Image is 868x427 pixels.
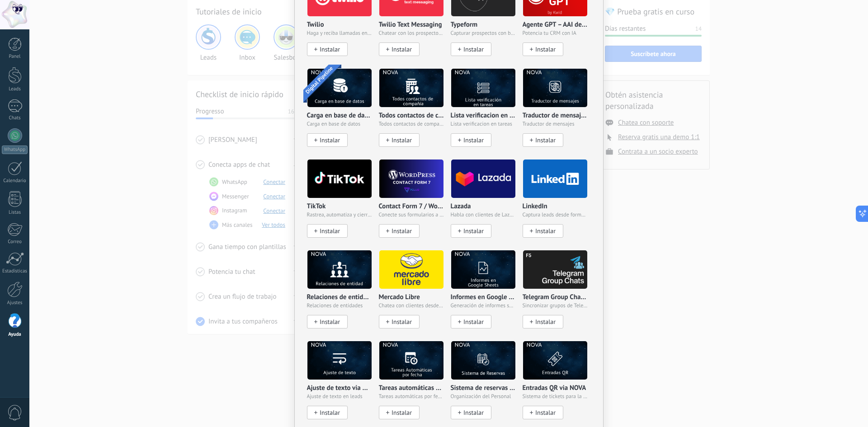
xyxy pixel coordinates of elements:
[379,294,420,301] p: Mercado Libre
[379,42,420,56] button: Instalar
[451,42,491,56] button: Instalar
[379,250,451,341] div: Mercado Libre
[307,112,372,120] p: Carga en base de datos via NOVA
[523,385,586,392] p: Entradas QR via NOVA
[307,250,379,341] div: Relaciones de entidades via NOVA
[320,409,340,417] span: Instalar
[451,121,516,127] span: Lista verificacion en tareas
[523,394,588,400] span: Sistema de tickets para la organización de pases
[307,133,348,147] button: Instalar
[535,409,556,417] span: Instalar
[451,66,515,110] img: logo_main.png
[307,159,379,250] div: TikTok
[379,21,442,29] p: Twilio Text Messaging
[523,212,588,218] span: Captura leads desde formularios de LinkedIn
[523,303,588,309] span: Sincronizar grupos de Telegram con Kommo
[379,248,443,291] img: logo_main.png
[307,203,326,211] p: TikTok
[392,409,412,417] span: Instalar
[320,46,340,53] span: Instalar
[451,21,478,29] p: Typeform
[379,66,443,110] img: logo_main.png
[307,385,372,392] p: Ajuste de texto via NOVA
[451,159,523,250] div: Lazada
[307,121,372,127] span: Carga en base de datos
[535,46,556,53] span: Instalar
[451,248,515,291] img: logo_main.png
[535,227,556,235] span: Instalar
[463,318,484,326] span: Instalar
[320,136,340,144] span: Instalar
[307,66,372,110] img: logo_main.png
[2,178,28,184] div: Calendario
[523,42,563,56] button: Instalar
[2,268,28,274] div: Estadísticas
[451,406,491,419] button: Instalar
[379,303,444,309] span: Chatea con clientes desde tu cuenta de Kommo
[320,227,340,235] span: Instalar
[307,157,372,201] img: logo_main.png
[523,315,563,328] button: Instalar
[379,203,444,211] p: Contact Form 7 / Wordpress via 7Club
[307,42,348,56] button: Instalar
[2,54,28,60] div: Panel
[379,385,444,392] p: Tareas automáticas por fecha via NOVA
[523,21,588,29] p: Agente GPT – AAI de KWID
[451,338,515,382] img: logo_main.png
[2,115,28,121] div: Chats
[379,406,420,419] button: Instalar
[379,159,451,250] div: Contact Form 7 / Wordpress via 7Club
[307,294,372,301] p: Relaciones de entidades via NOVA
[307,315,348,328] button: Instalar
[523,224,563,238] button: Instalar
[2,300,28,306] div: Ajustes
[451,315,491,328] button: Instalar
[451,30,516,37] span: Capturar prospectos con bellos formularios
[379,121,444,127] span: Todos contactos de compania
[451,157,515,201] img: logo_main.png
[451,385,516,392] p: Sistema de reservas via NOVA
[523,112,588,120] p: Traductor de mensajes via NOVA
[379,224,420,238] button: Instalar
[523,30,588,37] span: Potencia tu CRM con IA
[379,394,444,400] span: Tareas automáticas por fecha
[307,68,379,159] div: Carga en base de datos via NOVA
[463,227,484,235] span: Instalar
[535,318,556,326] span: Instalar
[523,157,587,201] img: logo_main.png
[451,294,516,301] p: Informes en Google Sheets via NOVA
[451,203,471,211] p: Lazada
[2,210,28,216] div: Listas
[523,159,588,250] div: LinkedIn
[523,406,563,419] button: Instalar
[307,394,372,400] span: Ajuste de texto en leads
[379,157,443,201] img: logo_main.png
[451,68,523,159] div: Lista verificacion en tareas via NOVA
[451,303,516,309] span: Generación de informes sobre los datos de [PERSON_NAME]
[463,409,484,417] span: Instalar
[523,248,587,291] img: logo_main.png
[451,212,516,218] span: Habla con clientes de Lazada en tu cuenta de Kommo
[463,46,484,53] span: Instalar
[307,21,324,29] p: Twilio
[307,303,372,309] span: Relaciones de entidades
[2,332,28,338] div: Ayuda
[523,338,587,382] img: logo_main.png
[320,318,340,326] span: Instalar
[535,136,556,144] span: Instalar
[2,145,28,154] div: WhatsApp
[523,294,588,301] p: Telegram Group Chats via Komanda F5
[523,250,588,341] div: Telegram Group Chats via Komanda F5
[379,30,444,37] span: Chatear con los prospectos usando SMS de Twilio
[523,121,588,127] span: Traductor de mensajes
[451,250,523,341] div: Informes en Google Sheets via NOVA
[379,133,420,147] button: Instalar
[379,112,444,120] p: Todos contactos de compania via NOVA
[2,239,28,245] div: Correo
[307,224,348,238] button: Instalar
[307,30,372,37] span: Haga y reciba llamadas en Kommo con un solo clic
[451,133,491,147] button: Instalar
[451,112,516,120] p: Lista verificacion en tareas via NOVA
[379,68,451,159] div: Todos contactos de compania via NOVA
[307,406,348,419] button: Instalar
